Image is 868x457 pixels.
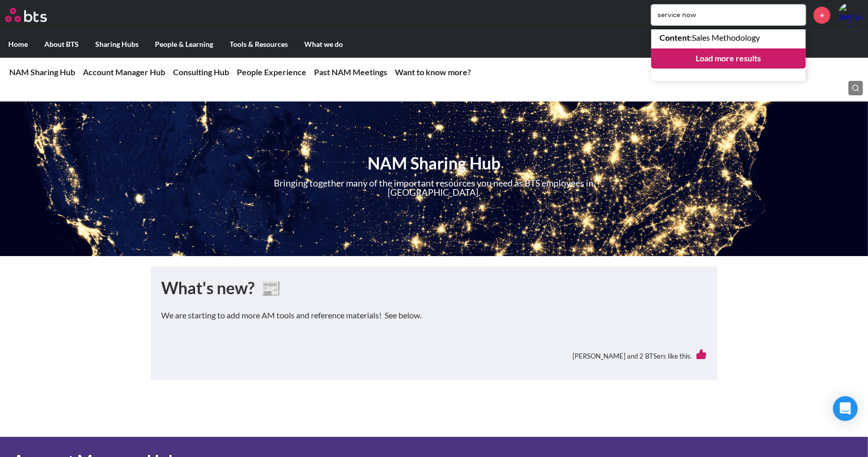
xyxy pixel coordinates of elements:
p: We are starting to add more AM tools and reference materials! See below. [161,310,707,321]
a: Account Manager Hub [83,67,165,77]
a: Past NAM Meetings [314,67,387,77]
label: About BTS [36,31,87,58]
img: BTS Logo [5,8,47,22]
h1: NAM Sharing Hub [227,152,641,175]
img: Jaehyun Park [838,3,863,27]
a: Profile [838,3,863,27]
a: + [813,7,830,24]
label: Sharing Hubs [87,31,147,58]
a: Consulting Hub [173,67,229,77]
strong: Content [659,32,690,42]
a: NAM Sharing Hub [9,67,75,77]
label: People & Learning [147,31,221,58]
a: Go home [5,8,66,22]
a: Load more results [651,48,806,68]
h1: What's new? 📰 [161,277,707,300]
div: Open Intercom Messenger [833,396,858,421]
label: Tools & Resources [221,31,296,58]
a: People Experience [237,67,306,77]
a: Want to know more? [395,67,471,77]
p: Bringing together many of the important resources you need as BTS employees in [GEOGRAPHIC_DATA]. [268,179,599,197]
div: [PERSON_NAME] and 2 BTSers like this. [161,342,707,370]
a: Content:Sales Methodology [651,29,806,46]
label: What we do [296,31,351,58]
